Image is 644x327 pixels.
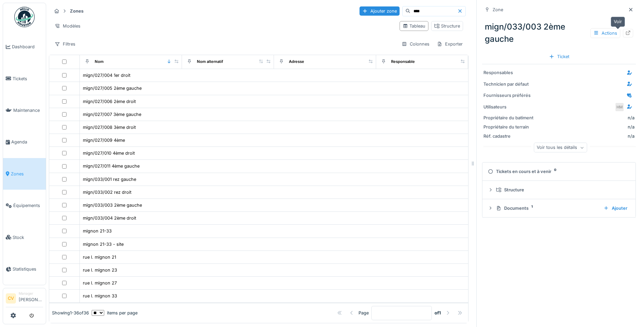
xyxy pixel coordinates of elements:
div: Réf. cadastre [483,133,534,139]
div: Nom [95,59,104,65]
span: Agenda [11,139,43,145]
div: Fournisseurs préférés [483,92,534,99]
a: Tickets [3,63,46,94]
div: Structure [434,23,460,29]
div: Tableau [403,23,425,29]
a: Dashboard [3,31,46,63]
div: Exporter [434,39,466,49]
div: Voir tous les détails [534,143,587,153]
strong: Zones [67,8,86,14]
div: Manager [19,291,43,296]
div: Actions [590,28,620,38]
a: Agenda [3,126,46,158]
div: Filtres [52,39,78,49]
a: CV Manager[PERSON_NAME] [6,291,43,307]
div: Structure [496,187,627,193]
li: [PERSON_NAME] [19,291,43,306]
div: mign/027/010 4ème droit [83,150,135,156]
div: Nom alternatif [197,59,223,65]
div: mign/027/009 4ème [83,137,125,143]
div: Colonnes [399,39,433,49]
div: mign/027/004 1er droit [83,72,130,79]
div: rue l. mignon 23 [83,267,117,273]
span: Dashboard [12,44,43,50]
div: rue l. mignon 27 [83,280,117,286]
div: Adresse [289,59,304,65]
div: n/a [537,133,634,139]
div: mignon 21-33 [83,228,112,234]
div: Propriétaire du batiment [483,115,534,121]
span: Maintenance [13,107,43,114]
div: rue l. mignon 33 [83,293,117,299]
summary: Structure [485,184,633,196]
div: n/a [537,124,634,130]
li: CV [6,293,16,304]
img: Badge_color-CXgf-gQk.svg [14,7,35,27]
div: mign/033/004 2ème droit [83,215,136,221]
div: mign/033/002 rez droit [83,189,131,195]
span: Statistiques [13,266,43,272]
div: Propriétaire du terrain [483,124,534,130]
div: mign/027/007 3ème gauche [83,111,141,118]
a: Statistiques [3,253,46,285]
div: Ajouter [601,204,630,213]
div: items per page [92,310,137,316]
span: Stock [13,234,43,241]
div: HM [615,102,624,112]
div: Modèles [52,21,84,31]
summary: Tickets en cours et à venir0 [485,165,633,178]
div: mignon 21-33 - site [83,241,124,247]
div: Responsables [483,69,534,76]
span: Zones [11,171,43,177]
strong: of 1 [435,310,441,316]
a: Zones [3,158,46,190]
div: Documents [496,205,598,211]
a: Maintenance [3,94,46,126]
div: mign/033/003 2ème gauche [482,18,636,48]
div: mign/027/008 3ème droit [83,124,136,131]
a: Équipements [3,190,46,221]
div: Voir [611,17,625,27]
div: Ajouter zone [360,6,400,16]
div: mign/027/005 2ème gauche [83,85,142,91]
div: mign/027/011 4ème gauche [83,163,140,169]
div: mign/027/006 2ème droit [83,98,136,105]
div: rue l. mignon 21 [83,254,116,260]
div: Page [358,310,369,316]
div: Utilisateurs [483,104,534,110]
div: Responsable [391,59,415,65]
div: mign/033/003 2ème gauche [83,202,142,208]
div: Tickets en cours et à venir [488,168,627,175]
summary: Documents1Ajouter [485,202,633,214]
div: Showing 1 - 36 of 36 [52,310,89,316]
span: Tickets [13,75,43,82]
div: mign/033/001 rez gauche [83,176,136,183]
div: Technicien par défaut [483,81,534,87]
div: Ticket [546,52,572,61]
div: n/a [628,115,634,121]
div: Zone [493,6,503,13]
span: Équipements [13,202,43,209]
a: Stock [3,221,46,253]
